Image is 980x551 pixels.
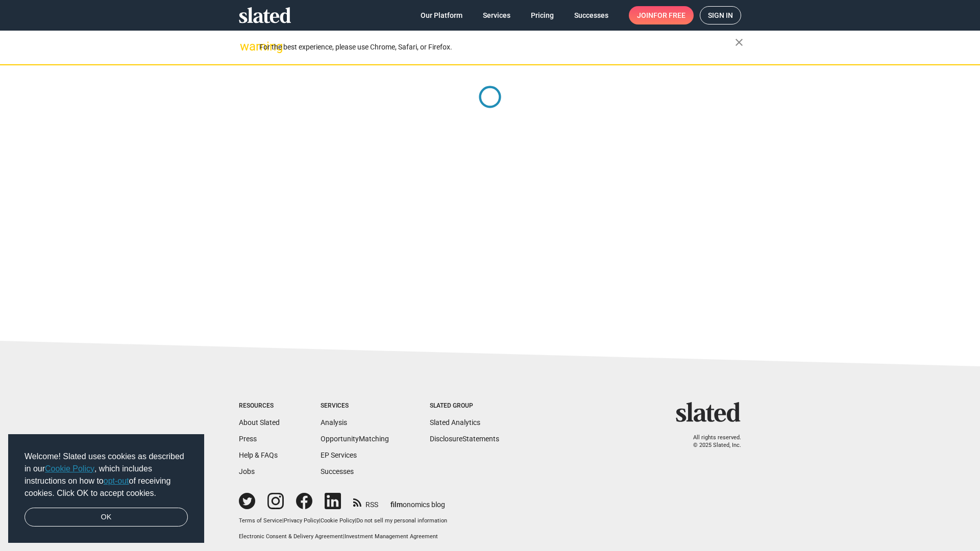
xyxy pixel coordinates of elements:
[239,435,257,443] a: Press
[321,435,389,443] a: OpportunityMatching
[282,517,284,524] span: |
[531,6,554,24] span: Pricing
[637,6,685,24] span: Join
[523,6,562,24] a: Pricing
[682,434,741,449] p: All rights reserved. © 2025 Slated, Inc.
[240,40,252,53] mat-icon: warning
[239,517,282,524] a: Terms of Service
[239,467,255,475] a: Jobs
[321,402,389,410] div: Services
[259,40,735,54] div: For the best experience, please use Chrome, Safari, or Firefox.
[390,492,445,510] a: filmonomics blog
[430,402,499,410] div: Slated Group
[239,451,278,459] a: Help & FAQs
[321,467,354,475] a: Successes
[319,517,321,524] span: |
[629,6,694,24] a: Joinfor free
[412,6,471,24] a: Our Platform
[653,6,685,24] span: for free
[483,6,510,24] span: Services
[343,533,345,540] span: |
[475,6,519,24] a: Services
[353,494,378,510] a: RSS
[390,500,403,509] span: film
[24,450,188,499] span: Welcome! Slated uses cookies as described in our , which includes instructions on how to of recei...
[355,517,356,524] span: |
[321,451,357,459] a: EP Services
[239,402,280,410] div: Resources
[8,434,204,543] div: cookieconsent
[566,6,617,24] a: Successes
[430,418,480,427] a: Slated Analytics
[421,6,462,24] span: Our Platform
[321,418,347,427] a: Analysis
[574,6,608,24] span: Successes
[45,464,94,473] a: Cookie Policy
[733,36,745,48] mat-icon: close
[104,477,129,485] a: opt-out
[345,533,438,540] a: Investment Management Agreement
[239,418,280,427] a: About Slated
[430,435,499,443] a: DisclosureStatements
[239,533,343,540] a: Electronic Consent & Delivery Agreement
[284,517,319,524] a: Privacy Policy
[321,517,355,524] a: Cookie Policy
[708,7,733,24] span: Sign in
[356,517,447,525] button: Do not sell my personal information
[24,508,188,527] a: dismiss cookie message
[700,6,741,24] a: Sign in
